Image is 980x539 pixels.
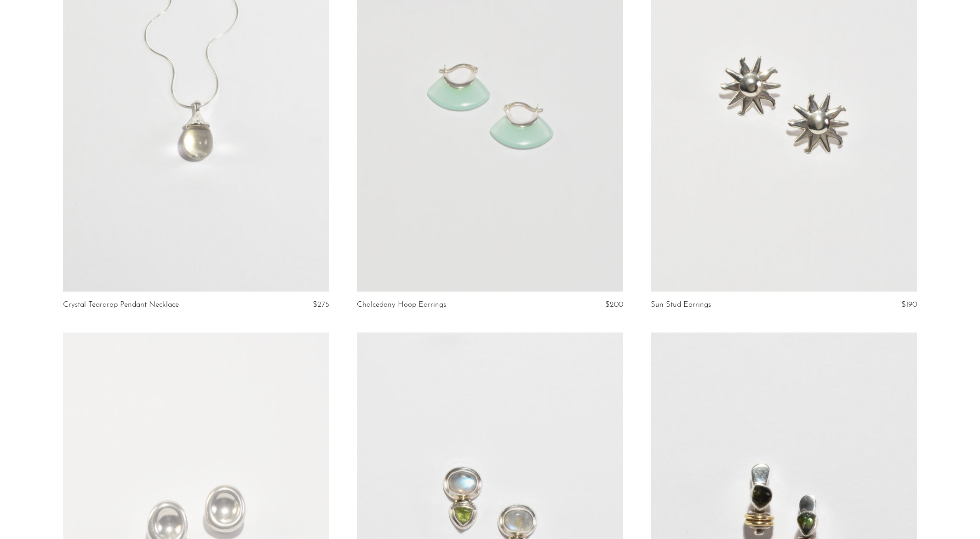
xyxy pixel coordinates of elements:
[313,301,329,309] span: $275
[357,301,446,309] a: Chalcedony Hoop Earrings
[63,301,179,309] a: Crystal Teardrop Pendant Necklace
[605,301,623,309] span: $200
[651,301,711,309] a: Sun Stud Earrings
[901,301,917,309] span: $190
